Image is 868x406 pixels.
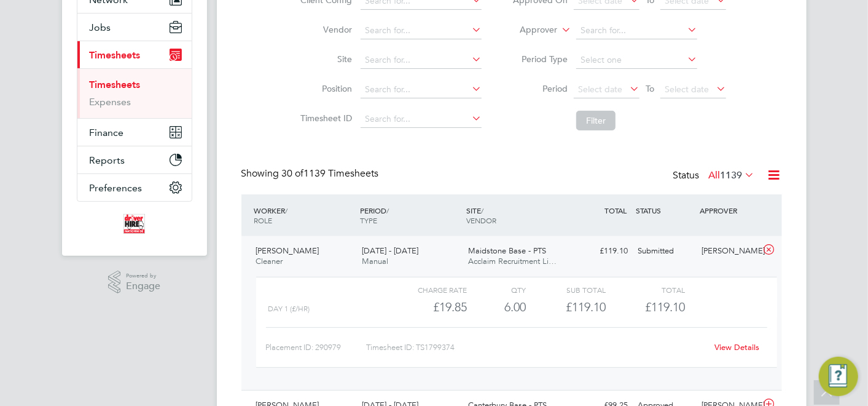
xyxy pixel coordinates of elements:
div: Showing [241,167,381,180]
span: Acclaim Recruitment Li… [468,256,557,266]
div: Charge rate [387,282,466,297]
span: / [386,205,389,215]
div: Placement ID: 290979 [266,338,366,357]
label: Approver [502,24,557,36]
a: Go to home page [77,214,192,234]
span: / [481,205,483,215]
div: £119.10 [569,241,633,261]
div: Submitted [633,241,697,261]
span: Cleaner [256,256,283,266]
label: All [709,169,755,181]
button: Reports [77,146,192,173]
button: Preferences [77,174,192,201]
input: Search for... [361,81,482,98]
span: To [642,81,658,97]
input: Search for... [361,22,482,39]
div: PERIOD [357,199,463,231]
span: £119.10 [645,300,685,314]
span: Maidstone Base - PTS [468,245,546,256]
label: Vendor [297,24,352,35]
input: Search for... [361,111,482,128]
a: Powered byEngage [108,271,160,294]
span: 1139 [721,169,743,181]
div: Status [673,167,757,185]
div: Timesheets [77,68,192,118]
span: Timesheets [90,49,141,61]
span: TOTAL [605,205,627,215]
div: Total [606,282,685,297]
label: Period [512,83,568,94]
div: Sub Total [526,282,606,297]
button: Filter [576,111,616,130]
input: Search for... [576,22,697,39]
img: acclaim-logo-retina.png [123,214,146,234]
span: Powered by [126,271,160,281]
label: Timesheet ID [297,113,352,124]
span: ROLE [254,215,273,225]
label: Site [297,54,352,65]
div: Timesheet ID: TS1799374 [366,338,707,357]
span: 1139 Timesheets [282,167,379,180]
span: Select date [578,84,622,95]
button: Timesheets [77,41,192,68]
a: Expenses [90,96,131,108]
div: £19.85 [387,297,466,317]
span: Manual [362,256,388,266]
div: APPROVER [697,199,760,221]
span: 30 of [282,167,304,180]
span: / [286,205,288,215]
button: Finance [77,119,192,146]
a: View Details [714,342,759,352]
div: 6.00 [467,297,526,317]
span: TYPE [360,215,377,225]
span: Reports [90,154,125,166]
div: STATUS [633,199,697,221]
div: £119.10 [526,297,606,317]
button: Engage Resource Center [819,357,858,396]
span: [PERSON_NAME] [256,245,319,256]
span: Finance [90,127,124,138]
span: VENDOR [466,215,496,225]
span: Select date [665,84,709,95]
input: Select one [576,52,697,69]
div: [PERSON_NAME] [697,241,760,261]
span: Jobs [90,22,111,33]
button: Jobs [77,14,192,41]
div: QTY [467,282,526,297]
div: WORKER [251,199,358,231]
input: Search for... [361,52,482,69]
span: Preferences [90,182,143,194]
span: Day 1 (£/HR) [268,304,310,313]
a: Timesheets [90,79,141,90]
div: SITE [463,199,569,231]
span: Engage [126,281,160,292]
span: [DATE] - [DATE] [362,245,418,256]
label: Period Type [512,54,568,65]
label: Position [297,83,352,94]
